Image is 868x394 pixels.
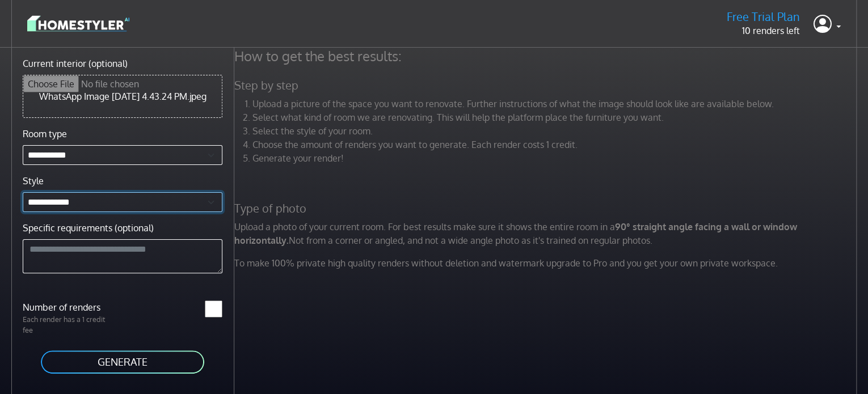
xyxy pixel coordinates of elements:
h5: Step by step [227,78,866,92]
button: GENERATE [40,349,205,375]
label: Specific requirements (optional) [23,221,154,235]
li: Choose the amount of renders you want to generate. Each render costs 1 credit. [252,138,859,151]
li: Select the style of your room. [252,124,859,138]
label: Room type [23,127,67,141]
h5: Free Trial Plan [727,10,800,24]
li: Upload a picture of the space you want to renovate. Further instructions of what the image should... [252,97,859,111]
label: Current interior (optional) [23,57,128,70]
p: Each render has a 1 credit fee [16,314,123,336]
img: logo-3de290ba35641baa71223ecac5eacb59cb85b4c7fdf211dc9aaecaaee71ea2f8.svg [27,14,129,33]
p: Upload a photo of your current room. For best results make sure it shows the entire room in a Not... [227,220,866,247]
label: Style [23,174,44,188]
h4: How to get the best results: [227,48,866,65]
li: Select what kind of room we are renovating. This will help the platform place the furniture you w... [252,111,859,124]
li: Generate your render! [252,151,859,165]
p: To make 100% private high quality renders without deletion and watermark upgrade to Pro and you g... [227,256,866,270]
p: 10 renders left [727,24,800,37]
h5: Type of photo [227,201,866,215]
label: Number of renders [16,300,123,314]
